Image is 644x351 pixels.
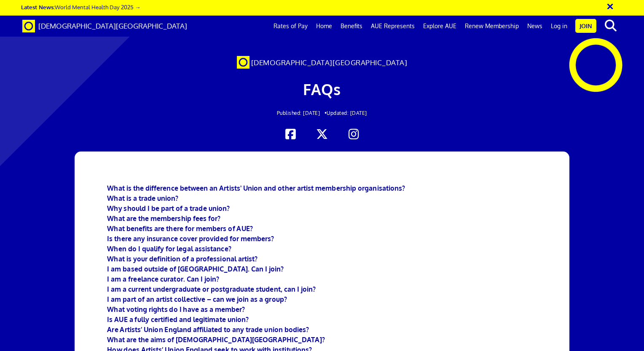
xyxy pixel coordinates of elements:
a: What are the aims of [DEMOGRAPHIC_DATA][GEOGRAPHIC_DATA]? [107,335,325,344]
a: What voting rights do I have as a member? [107,305,245,314]
a: I am a freelance curator. Can I join? [107,275,219,283]
a: What is your definition of a professional artist? [107,255,258,263]
a: I am a current undergraduate or postgraduate student, can I join? [107,285,316,293]
a: Brand [DEMOGRAPHIC_DATA][GEOGRAPHIC_DATA] [16,16,193,37]
a: When do I qualify for legal assistance? [107,245,231,253]
a: Benefits [336,16,367,37]
h2: Updated: [DATE] [124,110,520,116]
span: FAQs [303,80,341,98]
a: Rates of Pay [269,16,312,37]
a: Join [575,19,596,33]
a: Is there any insurance cover provided for members? [107,234,274,243]
strong: Latest News: [21,3,55,11]
span: [DEMOGRAPHIC_DATA][GEOGRAPHIC_DATA] [38,21,187,30]
a: Explore AUE [419,16,461,37]
span: [DEMOGRAPHIC_DATA][GEOGRAPHIC_DATA] [251,58,408,67]
a: What is the difference between an Artists' Union and other artist membership organisations? [107,184,405,192]
a: Log in [547,16,572,37]
a: Why should I be part of a trade union? [107,204,230,213]
a: I am part of an artist collective – can we join as a group? [107,295,287,303]
a: I am based outside of [GEOGRAPHIC_DATA]. Can I join? [107,265,284,273]
a: News [523,16,547,37]
a: Latest News:World Mental Health Day 2025 → [21,3,140,11]
button: search [598,17,624,35]
a: Renew Membership [461,16,523,37]
a: AUE Represents [367,16,419,37]
a: Are Artists’ Union England affiliated to any trade union bodies? [107,325,309,334]
a: Home [312,16,336,37]
a: What is a trade union? [107,194,178,202]
a: What are the membership fees for? [107,214,220,223]
span: Published: [DATE] • [277,110,327,116]
a: Is AUE a fully certified and legitimate union? [107,315,249,324]
a: What benefits are there for members of AUE? [107,224,253,233]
